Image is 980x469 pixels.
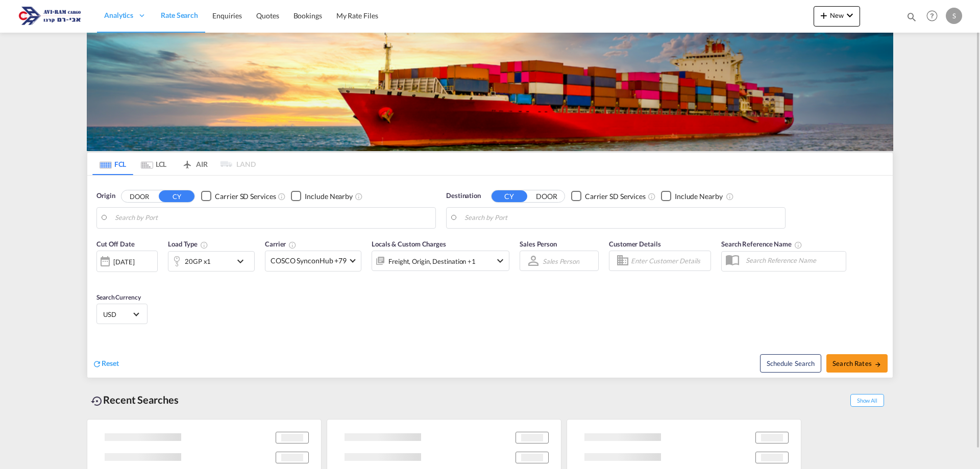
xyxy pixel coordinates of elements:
input: Search by Port [115,210,430,226]
span: Search Rates [832,359,881,367]
div: 20GP x1 [185,254,211,268]
md-icon: icon-magnify [906,11,917,22]
div: Include Nearby [305,191,353,202]
span: Search Reference Name [721,240,802,248]
md-icon: icon-information-outline [200,241,208,249]
md-icon: icon-refresh [92,359,102,368]
span: Load Type [168,240,208,248]
div: Carrier SD Services [215,191,276,202]
md-tab-item: AIR [174,153,215,175]
md-pagination-wrapper: Use the left and right arrow keys to navigate between tabs [92,153,256,175]
md-icon: icon-chevron-down [494,255,506,267]
md-icon: icon-plus 400-fg [818,9,830,21]
span: Reset [102,359,119,367]
div: Carrier SD Services [585,191,646,202]
button: icon-plus 400-fgNewicon-chevron-down [814,6,860,27]
md-icon: Your search will be saved by the below given name [794,241,802,249]
md-checkbox: Checkbox No Ink [571,191,646,202]
span: Help [923,7,941,24]
span: USD [103,310,132,319]
span: Origin [96,191,115,201]
md-icon: icon-airplane [181,158,193,166]
div: Include Nearby [675,191,723,202]
span: Analytics [104,10,133,20]
span: Search Currency [96,293,141,301]
md-select: Select Currency: $ USDUnited States Dollar [102,307,142,322]
md-datepicker: Select [96,271,104,285]
button: DOOR [121,190,157,202]
div: [DATE] [96,251,158,272]
div: icon-refreshReset [92,358,119,369]
span: Destination [446,191,481,201]
div: Freight Origin Destination Factory Stuffingicon-chevron-down [372,251,509,271]
button: DOOR [529,190,565,202]
md-icon: Unchecked: Search for CY (Container Yard) services for all selected carriers.Checked : Search for... [648,192,656,201]
span: New [818,11,856,19]
div: S [946,8,962,24]
md-tab-item: LCL [133,153,174,175]
span: Bookings [293,11,322,20]
div: Freight Origin Destination Factory Stuffing [388,254,476,268]
md-icon: Unchecked: Ignores neighbouring ports when fetching rates.Checked : Includes neighbouring ports w... [355,192,363,201]
button: CY [492,190,527,202]
span: My Rate Files [336,11,378,20]
md-checkbox: Checkbox No Ink [661,191,723,202]
span: COSCO SynconHub +79 [271,256,347,266]
img: 166978e0a5f911edb4280f3c7a976193.png [15,5,84,28]
md-icon: icon-chevron-down [234,255,252,267]
md-icon: Unchecked: Search for CY (Container Yard) services for all selected carriers.Checked : Search for... [278,192,286,201]
span: Locals & Custom Charges [372,240,446,248]
md-icon: The selected Trucker/Carrierwill be displayed in the rate results If the rates are from another f... [288,241,297,249]
input: Search by Port [464,210,780,226]
span: Customer Details [609,240,660,248]
span: Enquiries [212,11,242,20]
md-checkbox: Checkbox No Ink [291,191,353,202]
md-icon: icon-backup-restore [91,395,103,407]
span: Show All [850,394,884,407]
span: Quotes [256,11,279,20]
md-checkbox: Checkbox No Ink [201,191,276,202]
div: [DATE] [113,257,134,266]
div: icon-magnify [906,11,917,27]
span: Sales Person [520,240,557,248]
md-icon: Unchecked: Ignores neighbouring ports when fetching rates.Checked : Includes neighbouring ports w... [726,192,734,201]
md-select: Sales Person [542,254,580,268]
button: CY [159,190,194,202]
div: Origin DOOR CY Checkbox No InkUnchecked: Search for CY (Container Yard) services for all selected... [87,176,893,378]
button: Search Ratesicon-arrow-right [826,354,888,373]
input: Search Reference Name [741,253,846,268]
div: Help [923,7,946,26]
img: LCL+%26+FCL+BACKGROUND.png [87,33,893,151]
md-tab-item: FCL [92,153,133,175]
span: Carrier [265,240,297,248]
md-icon: icon-chevron-down [844,9,856,21]
button: Note: By default Schedule search will only considerorigin ports, destination ports and cut off da... [760,354,821,373]
span: Rate Search [161,11,198,19]
md-icon: icon-arrow-right [874,361,881,368]
input: Enter Customer Details [631,253,707,268]
span: Cut Off Date [96,240,135,248]
div: 20GP x1icon-chevron-down [168,251,255,271]
div: Recent Searches [87,388,183,411]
